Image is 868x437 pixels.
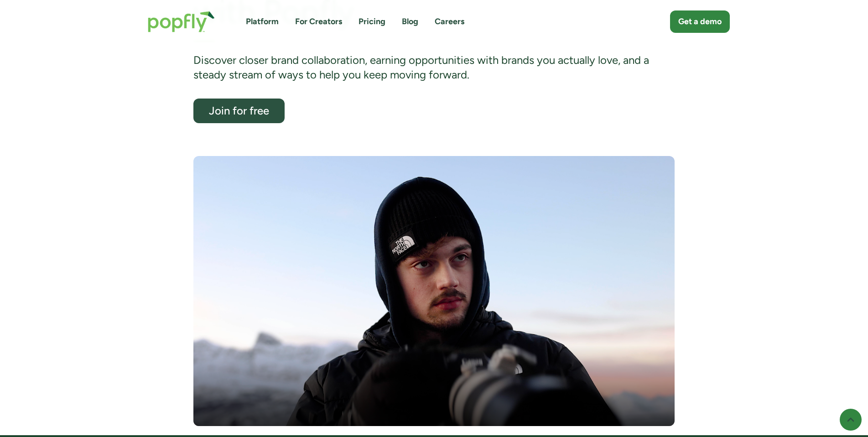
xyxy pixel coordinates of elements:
div: Discover closer brand collaboration, earning opportunities with brands you actually love, and a s... [193,53,675,83]
a: home [139,2,224,42]
a: Careers [435,16,464,27]
div: Join for free [202,105,276,116]
a: Pricing [359,16,385,27]
a: For Creators [295,16,342,27]
a: Platform [246,16,279,27]
a: Get a demo [670,10,730,33]
a: Join for free [193,99,285,123]
a: Blog [402,16,418,27]
div: Get a demo [678,16,722,27]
